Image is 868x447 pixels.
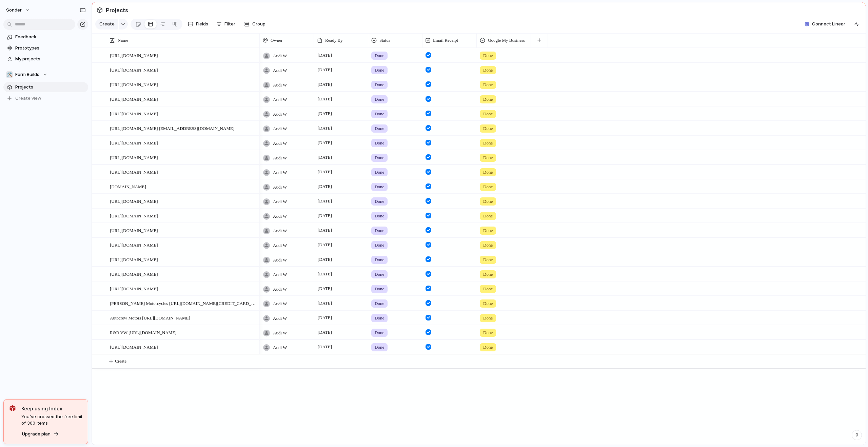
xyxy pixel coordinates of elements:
[375,256,384,263] span: Done
[110,66,158,74] span: [URL][DOMAIN_NAME]
[375,271,384,278] span: Done
[375,300,384,307] span: Done
[3,70,88,80] button: 🛠️Form Builds
[273,315,287,322] span: Audi W
[273,271,287,278] span: Audi W
[483,213,493,219] span: Done
[241,19,269,30] button: Group
[375,111,384,117] span: Done
[483,242,493,249] span: Done
[110,226,158,234] span: [URL][DOMAIN_NAME]
[316,212,334,220] span: [DATE]
[273,184,287,191] span: Audi W
[110,270,158,278] span: [URL][DOMAIN_NAME]
[15,95,41,102] span: Create view
[375,52,384,59] span: Done
[22,431,51,438] span: Upgrade plan
[316,328,334,336] span: [DATE]
[488,37,525,44] span: Google My Business
[273,330,287,336] span: Audi W
[483,329,493,336] span: Done
[483,256,493,263] span: Done
[110,110,158,117] span: [URL][DOMAIN_NAME]
[375,154,384,161] span: Done
[110,51,158,59] span: [URL][DOMAIN_NAME]
[316,80,334,89] span: [DATE]
[273,82,287,89] span: Audi W
[483,271,493,278] span: Done
[316,285,334,293] span: [DATE]
[375,286,384,292] span: Done
[110,80,158,88] span: [URL][DOMAIN_NAME]
[110,139,158,147] span: [URL][DOMAIN_NAME]
[273,344,287,351] span: Audi W
[316,255,334,264] span: [DATE]
[375,198,384,205] span: Done
[483,227,493,234] span: Done
[196,21,208,27] span: Fields
[375,183,384,190] span: Done
[375,344,384,351] span: Done
[273,300,287,307] span: Audi W
[316,95,334,103] span: [DATE]
[375,329,384,336] span: Done
[375,81,384,88] span: Done
[110,255,158,263] span: [URL][DOMAIN_NAME]
[110,299,257,307] span: [PERSON_NAME] Motorcycles [URL][DOMAIN_NAME][CREDIT_CARD_NUMBER]
[379,37,390,44] span: Status
[110,343,158,351] span: [URL][DOMAIN_NAME]
[483,81,493,88] span: Done
[483,198,493,205] span: Done
[375,213,384,219] span: Done
[104,4,130,16] span: Projects
[110,182,146,190] span: [DOMAIN_NAME]
[316,241,334,249] span: [DATE]
[110,314,190,322] span: Autocrew Motors [URL][DOMAIN_NAME]
[15,45,86,52] span: Prototypes
[224,21,235,27] span: Filter
[20,429,61,439] button: Upgrade plan
[375,315,384,322] span: Done
[3,82,88,92] a: Projects
[3,43,88,53] a: Prototypes
[110,285,158,292] span: [URL][DOMAIN_NAME]
[316,168,334,176] span: [DATE]
[273,140,287,147] span: Audi W
[110,124,234,132] span: [URL][DOMAIN_NAME] [EMAIL_ADDRESS][DOMAIN_NAME]
[316,197,334,205] span: [DATE]
[483,67,493,74] span: Done
[6,7,22,14] span: sonder
[21,413,82,427] span: You've crossed the free limit of 300 items
[273,213,287,220] span: Audi W
[802,19,848,29] button: Connect Linear
[99,21,115,27] span: Create
[483,315,493,322] span: Done
[483,169,493,176] span: Done
[273,242,287,249] span: Audi W
[273,169,287,176] span: Audi W
[110,197,158,205] span: [URL][DOMAIN_NAME]
[483,140,493,147] span: Done
[483,52,493,59] span: Done
[316,139,334,147] span: [DATE]
[316,110,334,118] span: [DATE]
[375,125,384,132] span: Done
[110,328,177,336] span: R&R VW [URL][DOMAIN_NAME]
[375,227,384,234] span: Done
[185,19,211,30] button: Fields
[118,37,128,44] span: Name
[273,198,287,205] span: Audi W
[273,96,287,103] span: Audi W
[15,34,86,40] span: Feedback
[15,56,86,62] span: My projects
[316,51,334,59] span: [DATE]
[3,5,34,16] button: sonder
[316,226,334,234] span: [DATE]
[3,32,88,42] a: Feedback
[316,314,334,322] span: [DATE]
[483,286,493,292] span: Done
[316,299,334,307] span: [DATE]
[375,242,384,249] span: Done
[110,168,158,176] span: [URL][DOMAIN_NAME]
[110,212,158,219] span: [URL][DOMAIN_NAME]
